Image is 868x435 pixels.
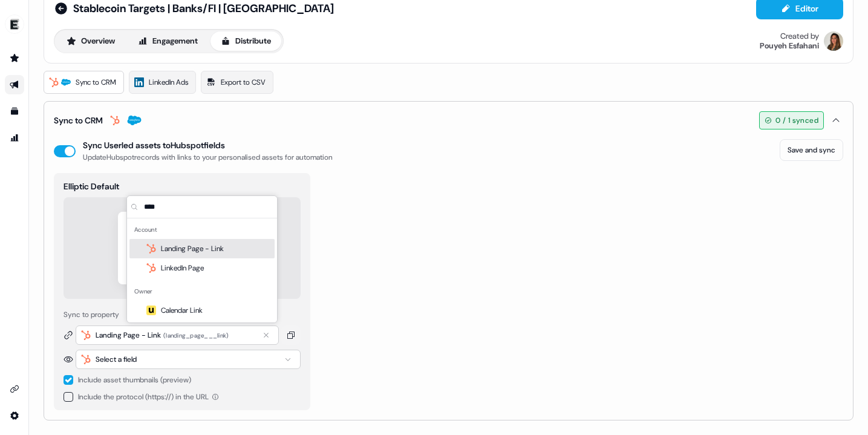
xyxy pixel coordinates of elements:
img: asset preview [118,212,247,284]
div: Created by [780,31,819,41]
div: Elliptic Default [64,180,301,192]
a: Go to templates [5,102,24,121]
div: Sync to CRM0 / 1 synced [54,139,843,420]
div: Sync to CRM [54,114,103,126]
img: Pouyeh [824,31,843,51]
a: Go to outbound experience [5,75,24,94]
div: Select a field [96,353,137,365]
button: Sync to CRM0 / 1 synced [54,102,843,139]
a: Editor [756,4,843,16]
button: Select a field [76,350,301,369]
div: Pouyeh Esfahani [760,41,819,51]
button: Landing Page - Link(landing_page___link) [76,325,279,345]
div: Landing Page - Link [96,329,161,341]
button: Distribute [210,31,281,51]
a: Go to integrations [5,379,24,399]
div: Account [129,221,275,239]
span: Sync to CRM [76,76,116,88]
button: Save and sync [780,139,843,161]
span: Export to CSV [221,76,266,88]
a: Go to integrations [5,406,24,425]
button: Overview [56,31,125,51]
div: Owner [129,283,275,301]
span: Stablecoin Targets | Banks/FI | [GEOGRAPHIC_DATA] [73,1,334,16]
div: Sync Userled assets to Hubspot fields [83,139,225,151]
div: Suggestions [127,218,277,322]
a: Go to prospects [5,48,24,68]
button: Engagement [128,31,208,51]
span: Include the protocol (https://) in the URL [78,392,209,402]
a: Go to attribution [5,128,24,148]
span: Landing Page - Link [161,243,224,255]
div: Sync to property [64,309,301,321]
a: Sync to CRM [44,71,124,94]
img: Userled Icon [146,306,156,315]
span: Calendar Link [161,304,203,316]
a: Export to CSV [201,71,273,94]
div: ( landing_page___link ) [163,330,229,341]
div: Include asset thumbnails (preview) [78,374,191,386]
span: LinkedIn Ads [149,76,188,88]
div: Update Hubspot records with links to your personalised assets for automation [83,151,333,163]
a: LinkedIn Ads [129,71,196,94]
span: LinkedIn Page [161,262,204,274]
span: 0 / 1 synced [775,114,818,126]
